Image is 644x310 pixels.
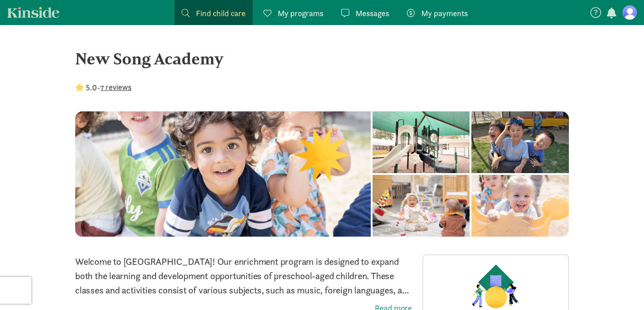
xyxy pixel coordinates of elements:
a: Kinside [7,7,59,18]
span: Find child care [196,7,246,19]
strong: 5.0 [86,82,97,93]
span: My payments [421,7,468,19]
button: 7 reviews [100,81,131,93]
span: Messages [356,7,389,19]
p: Welcome to [GEOGRAPHIC_DATA]! Our enrichment program is designed to expand both the learning and ... [75,255,412,297]
div: - [75,81,131,93]
span: My programs [278,7,323,19]
div: New Song Academy [75,47,569,71]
